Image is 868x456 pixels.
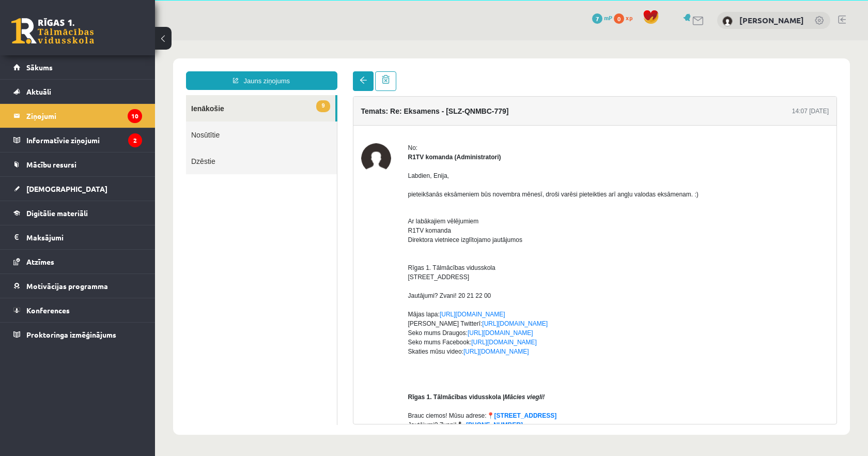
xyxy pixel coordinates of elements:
a: Informatīvie ziņojumi2 [13,128,142,152]
a: Aktuāli [13,80,142,103]
span: Konferences [26,306,70,315]
legend: Ziņojumi [26,104,142,128]
a: [PERSON_NAME] [739,15,804,25]
a: [STREET_ADDRESS] [339,372,402,379]
span: 9 [161,60,175,72]
a: [PHONE_NUMBER] [311,381,368,388]
span: Proktoringa izmēģinājums [26,330,116,339]
span: Digitālie materiāli [26,208,88,218]
legend: Informatīvie ziņojumi [26,128,142,152]
span: xp [626,13,632,22]
a: 7 mP [592,13,612,22]
span: mP [604,13,612,22]
p: Labdien, Enija, pieteikšanās eksāmeniem būs novembra mēnesī, droši varēsi pieteikties arī angļu v... [253,131,674,159]
a: 0 xp [614,13,638,22]
a: Ziņojumi10 [13,104,142,128]
span: Aktuāli [26,87,51,96]
img: R1TV komanda [206,103,236,133]
a: Maksājumi [13,225,142,249]
strong: Mācies viegli! [349,353,390,360]
a: [URL][DOMAIN_NAME] [308,308,374,315]
div: 14:07 [DATE] [637,66,674,75]
a: 9Ienākošie [31,55,180,81]
i: 10 [128,109,142,123]
a: Proktoringa izmēģinājums [13,323,142,346]
h4: Temats: Re: Eksamens - [SLZ-QNMBC-779] [206,67,354,75]
a: Mācību resursi [13,153,142,176]
div: No: [253,103,674,112]
a: [URL][DOMAIN_NAME] [285,270,350,278]
a: Rīgas 1. Tālmācības vidusskola [11,18,94,44]
a: [URL][DOMAIN_NAME] [313,289,378,296]
a: Atzīmes [13,250,142,273]
a: Sākums [13,55,142,79]
a: [DEMOGRAPHIC_DATA] [13,177,142,201]
strong: 📍 [332,372,339,379]
span: 7 [592,13,602,24]
span: Motivācijas programma [26,281,108,291]
span: [DEMOGRAPHIC_DATA] [26,184,107,193]
span: Mācību resursi [26,160,76,169]
strong: Rīgas 1. Tālmācības vidusskola | [253,353,350,360]
legend: Maksājumi [26,225,142,249]
img: Enija Beķere [722,16,733,26]
strong: R1TV komanda (Administratori) [253,113,346,120]
p: Ar labākajiem vēlējumiem R1TV komanda Direktora vietniece izglītojamo jautājumos Rīgas 1. Tālmācī... [253,167,674,335]
a: Nosūtītie [31,81,182,108]
a: Digitālie materiāli [13,201,142,225]
span: Sākums [26,63,53,72]
a: [URL][DOMAIN_NAME] [327,280,393,287]
i: 2 [128,133,142,147]
a: [URL][DOMAIN_NAME] [316,298,382,306]
a: Jauns ziņojums [31,31,182,50]
p: Brauc ciemos! Mūsu adrese: Jautājumi? Zvani! 📞 Negribi zvanīt? Raksti! [253,343,674,399]
a: Dzēstie [31,108,182,134]
span: 0 [614,13,624,24]
a: Motivācijas programma [13,274,142,298]
span: Atzīmes [26,257,54,266]
a: Konferences [13,298,142,322]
